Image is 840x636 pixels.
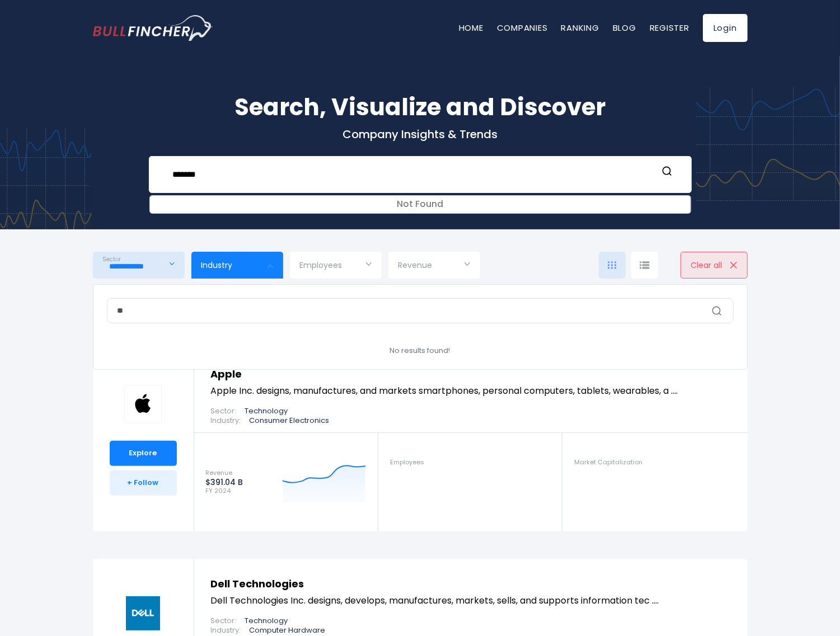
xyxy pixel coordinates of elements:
[398,260,433,270] span: Revenue
[300,260,342,270] span: Employees
[150,196,691,213] div: Not Found
[660,166,674,180] button: Search
[613,22,636,34] a: Blog
[201,260,233,270] span: Industry
[703,14,748,42] a: Login
[107,346,734,356] div: No results found!
[497,22,548,34] a: Companies
[650,22,689,34] a: Register
[459,22,484,34] a: Home
[93,15,213,41] img: bullfincher logo
[93,15,213,41] a: Go to homepage
[561,22,599,34] a: Ranking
